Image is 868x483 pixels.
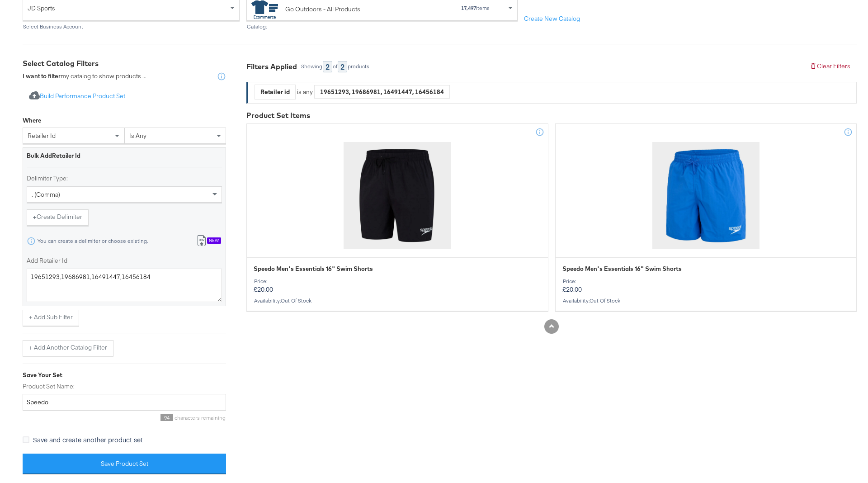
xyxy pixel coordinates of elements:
[254,278,541,284] div: Price:
[323,61,332,72] div: 2
[27,209,89,226] button: +Create Delimiter
[347,63,370,70] div: products
[254,298,541,304] div: Availability :
[23,454,226,474] button: Save Product Set
[296,88,314,96] div: is any
[23,58,226,69] div: Select Catalog Filters
[23,24,240,30] div: Select Business Account
[23,116,41,125] div: Where
[23,394,226,411] input: Give your set a descriptive name
[23,382,226,391] label: Product Set Name:
[23,72,146,81] div: my catalog to show products ...
[254,278,541,294] p: £20.00
[207,237,221,244] div: New
[315,85,449,99] div: 19651293, 19686981, 16491447, 16456184
[27,256,222,265] label: Add Retailer Id
[27,174,222,183] label: Delimiter Type:
[281,297,311,304] span: out of stock
[562,298,850,304] div: Availability :
[562,278,850,284] div: Price:
[254,265,373,273] span: Speedo Men's Essentials 16" Swim Shorts
[37,238,148,244] div: You can create a delimiter or choose existing.
[190,233,227,250] button: New
[32,190,60,199] span: , (comma)
[255,85,295,99] div: Retailer id
[461,5,476,11] strong: 17,497
[246,62,297,72] div: Filters Applied
[33,213,37,221] strong: +
[28,132,56,140] span: retailer id
[23,310,79,326] button: + Add Sub Filter
[27,269,222,302] textarea: 19651293,19686981,16491447,16456184
[415,5,490,11] div: items
[23,371,226,379] div: Save Your Set
[562,265,682,273] span: Speedo Men's Essentials 16" Swim Shorts
[562,278,850,294] p: £20.00
[27,152,222,160] div: Bulk Add Retailer Id
[28,0,228,16] span: JD Sports
[803,58,857,75] button: Clear Filters
[23,88,132,105] button: Build Performance Product Set
[246,110,857,121] div: Product Set Items
[301,63,323,70] div: Showing
[332,63,338,70] div: of
[338,61,347,72] div: 2
[160,414,173,421] span: 94
[590,297,620,304] span: out of stock
[518,11,586,27] button: Create New Catalog
[23,340,113,356] button: + Add Another Catalog Filter
[23,72,61,80] strong: I want to filter
[33,435,143,444] span: Save and create another product set
[129,132,146,140] span: is any
[23,414,226,421] div: characters remaining
[246,24,518,30] div: Catalog:
[285,5,360,14] div: Go Outdoors - All Products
